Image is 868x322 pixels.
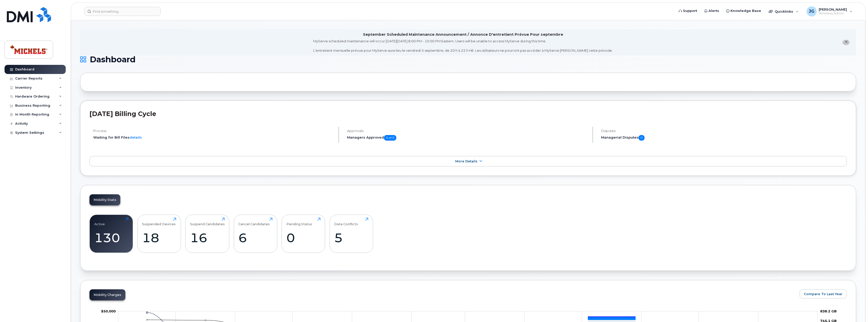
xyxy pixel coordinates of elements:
h4: Approvals [347,129,588,133]
h5: Managerial Disputes [601,135,847,141]
h2: [DATE] Billing Cycle [89,110,847,118]
a: Suspended Devices18 [142,218,176,250]
h5: Managers Approved [347,135,588,141]
div: Cancel Candidates [238,218,270,226]
a: Cancel Candidates6 [238,218,272,250]
span: More Details [455,159,477,163]
div: Suspended Devices [142,218,176,226]
div: 6 [238,230,272,245]
div: 16 [190,230,225,245]
a: Active130 [94,218,128,250]
li: Waiting for Bill Files [93,135,334,140]
div: 0 [286,230,321,245]
button: Compare To Last Year [800,289,847,298]
span: Compare To Last Year [804,292,842,296]
button: close notification [842,40,850,45]
div: 5 [334,230,368,245]
div: Suspend Candidates [190,218,225,226]
div: Pending Status [286,218,312,226]
div: MyServe scheduled maintenance will occur [DATE][DATE] 8:00 PM - 10:00 PM Eastern. Users will be u... [313,39,613,53]
h4: Disputes [601,129,847,133]
a: details [129,135,142,139]
a: Data Conflicts5 [334,218,368,250]
div: 130 [94,230,128,245]
div: September Scheduled Maintenance Announcement / Annonce D'entretient Prévue Pour septembre [363,32,563,37]
g: $0 [101,309,116,313]
a: Suspend Candidates16 [190,218,225,250]
h4: Process [93,129,334,133]
a: Pending Status0 [286,218,321,250]
div: Data Conflicts [334,218,358,226]
span: 0 of 0 [384,135,396,141]
div: 18 [142,230,176,245]
span: 0 [638,135,645,141]
div: Active [94,218,105,226]
tspan: $50,000 [101,309,116,313]
span: Dashboard [90,56,135,63]
tspan: 838.2 GB [820,309,837,313]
